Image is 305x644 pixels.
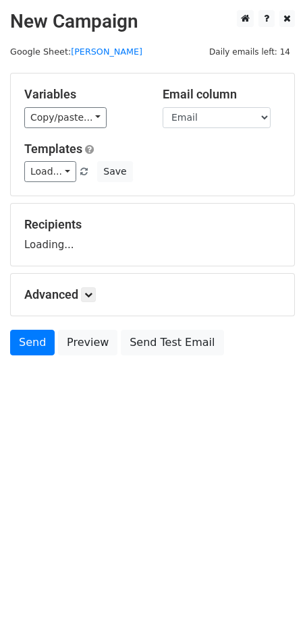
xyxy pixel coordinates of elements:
a: [PERSON_NAME] [71,47,142,57]
button: Save [97,161,132,182]
h5: Recipients [24,217,281,232]
a: Copy/paste... [24,107,107,128]
a: Templates [24,142,82,156]
a: Preview [58,330,117,355]
h2: New Campaign [10,10,295,33]
h5: Variables [24,87,142,102]
a: Send [10,330,55,355]
h5: Advanced [24,287,281,302]
a: Daily emails left: 14 [204,47,295,57]
h5: Email column [163,87,281,102]
a: Load... [24,161,76,182]
span: Daily emails left: 14 [204,45,295,59]
small: Google Sheet: [10,47,142,57]
div: Loading... [24,217,281,252]
a: Send Test Email [121,330,223,355]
